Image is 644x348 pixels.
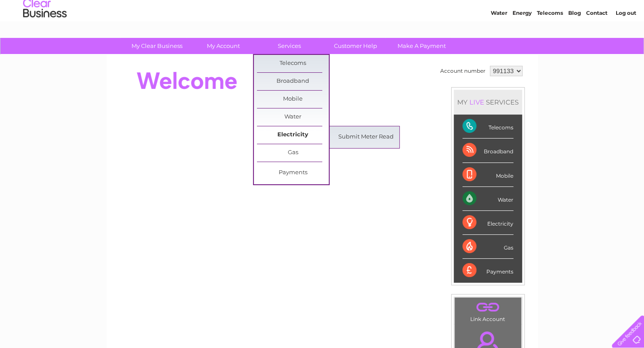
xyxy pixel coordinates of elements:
a: Telecoms [257,55,329,72]
a: Services [253,38,325,54]
div: MY SERVICES [454,90,522,115]
a: Submit Meter Read [330,128,402,146]
td: Account number [438,64,488,78]
a: . [457,300,519,315]
a: Blog [568,37,581,44]
a: Contact [586,37,607,44]
a: Energy [513,37,532,44]
a: Electricity [257,126,329,144]
div: Gas [462,235,513,259]
img: logo.png [23,23,67,49]
div: Electricity [462,211,513,235]
td: Link Account [454,297,522,324]
div: Mobile [462,163,513,187]
a: My Account [187,38,259,54]
a: 0333 014 3131 [480,4,540,15]
a: Water [491,37,507,44]
a: Mobile [257,91,329,108]
div: Clear Business is a trading name of Verastar Limited (registered in [GEOGRAPHIC_DATA] No. 3667643... [117,5,528,42]
div: Water [462,187,513,211]
a: Water [257,108,329,126]
a: Broadband [257,73,329,90]
div: Broadband [462,139,513,162]
a: Gas [257,144,329,162]
div: Telecoms [462,115,513,139]
a: Make A Payment [386,38,458,54]
a: Log out [615,37,636,44]
div: Payments [462,259,513,282]
a: Customer Help [320,38,391,54]
a: My Clear Business [121,38,193,54]
a: Payments [257,164,329,182]
a: Telecoms [537,37,563,44]
div: LIVE [468,98,486,106]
